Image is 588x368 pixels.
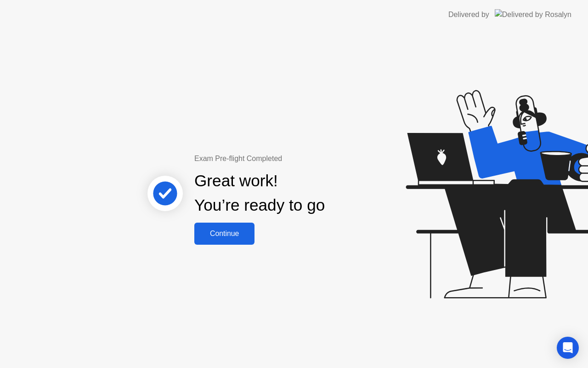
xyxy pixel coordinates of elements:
button: Continue [194,223,254,245]
div: Great work! You’re ready to go [194,169,325,218]
div: Continue [197,230,252,238]
div: Delivered by [448,9,489,20]
div: Exam Pre-flight Completed [194,153,384,164]
div: Open Intercom Messenger [557,337,579,359]
img: Delivered by Rosalyn [495,9,571,20]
